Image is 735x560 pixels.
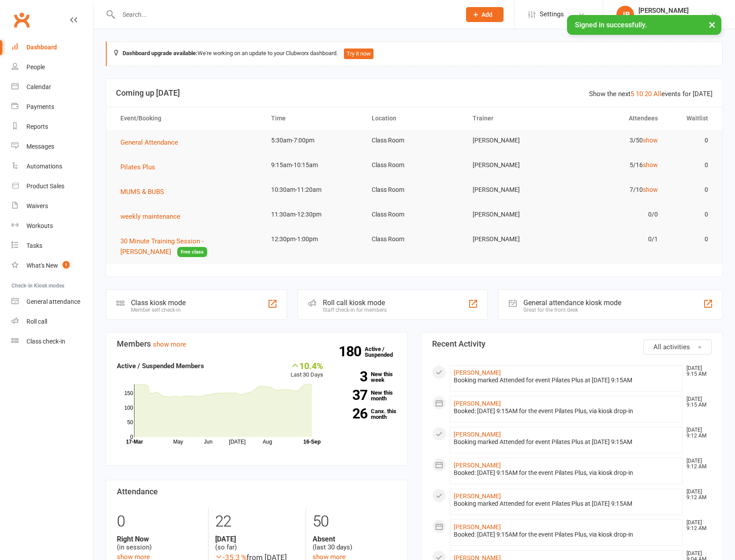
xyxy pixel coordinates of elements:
div: Roll call kiosk mode [323,299,387,307]
div: Great for the front desk [523,307,621,313]
div: Staff check-in for members [323,307,387,313]
th: Waitlist [666,107,716,130]
div: Show the next events for [DATE] [589,89,713,99]
strong: 180 [339,345,365,358]
strong: 3 [336,370,367,383]
div: JB [616,6,634,23]
a: Automations [11,157,93,176]
a: [PERSON_NAME] [454,400,501,407]
td: 10:30am-11:20am [263,179,364,200]
button: × [704,15,720,34]
a: Roll call [11,312,93,332]
span: All activities [653,343,690,351]
td: Class Room [364,155,464,175]
div: Last 30 Days [291,361,323,380]
div: Booking marked Attended for event Pilates Plus at [DATE] 9:15AM [454,377,679,384]
a: 10 [636,90,643,98]
td: [PERSON_NAME] [465,130,565,151]
div: General attendance kiosk mode [523,299,621,307]
time: [DATE] 9:12 AM [682,489,711,500]
a: Waivers [11,196,93,216]
a: Calendar [11,77,93,97]
a: Reports [11,117,93,137]
div: Booked: [DATE] 9:15AM for the event Pilates Plus, via kiosk drop-in [454,531,679,538]
td: 5:30am-7:00pm [263,130,364,151]
time: [DATE] 9:12 AM [682,520,711,531]
time: [DATE] 9:12 AM [682,427,711,439]
th: Attendees [565,107,666,130]
button: 30 Minute Training Session - [PERSON_NAME]Free class [120,236,255,258]
a: Messages [11,137,93,157]
h3: Recent Activity [432,340,712,348]
a: show [643,137,658,144]
input: Search... [116,8,455,21]
div: Booked: [DATE] 9:15AM for the event Pilates Plus, via kiosk drop-in [454,407,679,415]
td: Class Room [364,229,464,250]
td: 0 [666,179,716,200]
span: General Attendance [120,138,178,146]
div: 50 [313,508,397,535]
td: Class Room [364,130,464,151]
td: Class Room [364,179,464,200]
div: Workouts [26,222,53,229]
td: [PERSON_NAME] [465,229,565,250]
span: Settings [540,4,564,24]
button: Pilates Plus [120,162,161,172]
button: weekly maintenance [120,211,187,222]
a: Clubworx [11,9,33,31]
td: [PERSON_NAME] [465,155,565,175]
h3: Coming up [DATE] [116,89,713,97]
a: Product Sales [11,176,93,196]
td: 0 [666,130,716,151]
div: People [26,63,45,71]
a: All [653,90,661,98]
td: [PERSON_NAME] [465,179,565,200]
div: Class kiosk mode [131,299,186,307]
div: Tasks [26,242,42,249]
td: [PERSON_NAME] [465,204,565,225]
a: Tasks [11,236,93,256]
td: 12:30pm-1:00pm [263,229,364,250]
span: Signed in successfully. [575,21,647,29]
td: 0 [666,155,716,175]
td: Class Room [364,204,464,225]
div: We're working on an update to your Clubworx dashboard. [106,41,723,66]
td: 0/0 [565,204,666,225]
a: 20 [645,90,652,98]
div: [PERSON_NAME] [638,7,693,15]
th: Trainer [465,107,565,130]
strong: Active / Suspended Members [117,362,204,370]
td: 0 [666,204,716,225]
a: [PERSON_NAME] [454,431,501,438]
td: 11:30am-12:30pm [263,204,364,225]
a: show [643,186,658,193]
div: (so far) [215,535,299,552]
a: Workouts [11,216,93,236]
div: 22 [215,508,299,535]
a: Payments [11,97,93,117]
h3: Members [117,340,397,348]
time: [DATE] 9:15 AM [682,366,711,377]
span: 30 Minute Training Session - [PERSON_NAME] [120,237,204,256]
a: [PERSON_NAME] [454,462,501,469]
time: [DATE] 9:12 AM [682,458,711,470]
a: What's New1 [11,256,93,276]
div: 0 [117,508,201,535]
div: Payments [26,103,54,110]
div: Dashboard [26,44,57,51]
strong: 37 [336,388,367,402]
a: 180Active / Suspended [365,340,403,364]
a: 3New this week [336,371,396,383]
a: General attendance kiosk mode [11,292,93,312]
span: weekly maintenance [120,213,180,220]
a: Dashboard [11,37,93,57]
a: 5 [631,90,634,98]
strong: 26 [336,407,367,420]
div: Waivers [26,202,48,209]
button: MUMS & BUBS [120,187,170,197]
div: Reports [26,123,48,130]
span: Pilates Plus [120,163,155,171]
a: People [11,57,93,77]
div: Messages [26,143,54,150]
a: 37New this month [336,390,396,401]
